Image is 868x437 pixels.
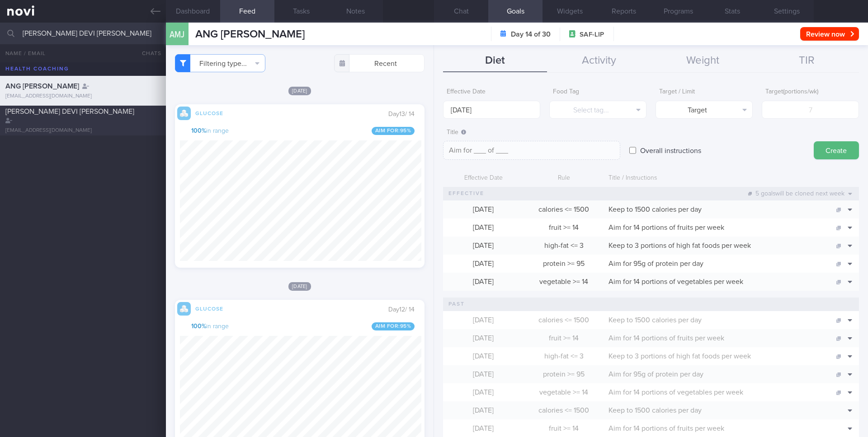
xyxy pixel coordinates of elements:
[524,273,604,291] div: vegetable >= 14
[800,27,859,41] button: Review now
[524,218,604,237] div: fruit >= 14
[609,278,743,285] span: Aim for 14 portions of vegetables per week
[5,108,134,115] span: [PERSON_NAME] DEVI [PERSON_NAME]
[636,141,706,159] label: Overall instructions
[814,141,859,159] button: Create
[549,101,646,119] button: Select tag...
[524,170,604,187] div: Rule
[443,50,547,72] button: Diet
[524,401,604,419] div: calories <= 1500
[609,407,702,414] span: Keep to 1500 calories per day
[524,365,604,383] div: protein >= 95
[130,44,166,62] button: Chats
[191,127,229,135] span: in range
[524,311,604,329] div: calories <= 1500
[511,30,551,39] strong: Day 14 of 30
[547,50,651,72] button: Activity
[609,425,724,432] span: Aim for 14 portions of fruits per week
[191,304,227,312] div: Glucose
[524,329,604,347] div: fruit >= 14
[524,255,604,273] div: protein >= 95
[447,88,537,96] label: Effective Date
[175,54,265,72] button: Filtering type...
[473,316,494,324] span: [DATE]
[443,101,540,119] input: Select...
[609,371,703,378] span: Aim for 95g of protein per day
[524,237,604,255] div: high-fat <= 3
[656,101,753,119] button: Target
[191,323,229,331] span: in range
[473,407,494,414] span: [DATE]
[5,127,160,134] div: [EMAIL_ADDRESS][DOMAIN_NAME]
[609,242,751,249] span: Keep to 3 portions of high fat foods per week
[651,50,755,72] button: Weight
[473,224,494,231] span: [DATE]
[473,260,494,267] span: [DATE]
[288,87,311,95] span: [DATE]
[473,371,494,378] span: [DATE]
[553,88,643,96] label: Food Tag
[191,323,206,330] strong: 100 %
[659,88,749,96] label: Target / Limit
[524,383,604,401] div: vegetable >= 14
[473,242,494,249] span: [DATE]
[473,206,494,213] span: [DATE]
[609,316,702,324] span: Keep to 1500 calories per day
[447,129,466,135] span: Title
[609,206,702,213] span: Keep to 1500 calories per day
[609,260,703,267] span: Aim for 95g of protein per day
[762,101,859,119] input: 7
[191,128,206,134] strong: 100 %
[443,170,524,187] div: Effective Date
[473,353,494,360] span: [DATE]
[5,83,79,90] span: ANG [PERSON_NAME]
[388,110,421,119] div: Day 13 / 14
[755,50,859,72] button: TIR
[388,305,421,314] div: Day 12 / 14
[580,30,604,39] span: SAF-LIP
[372,322,415,330] span: Aim for: 95 %
[524,200,604,218] div: calories <= 1500
[473,425,494,432] span: [DATE]
[473,278,494,285] span: [DATE]
[524,347,604,365] div: high-fat <= 3
[609,335,724,342] span: Aim for 14 portions of fruits per week
[191,109,227,116] div: Glucose
[473,335,494,342] span: [DATE]
[288,282,311,291] span: [DATE]
[604,170,827,187] div: Title / Instructions
[5,93,160,100] div: [EMAIL_ADDRESS][DOMAIN_NAME]
[609,389,743,396] span: Aim for 14 portions of vegetables per week
[744,187,857,200] div: 5 goals will be cloned next week
[195,29,305,40] span: ANG [PERSON_NAME]
[473,389,494,396] span: [DATE]
[164,17,191,52] div: AMJ
[372,127,415,135] span: Aim for: 95 %
[609,353,751,360] span: Keep to 3 portions of high fat foods per week
[609,224,724,231] span: Aim for 14 portions of fruits per week
[765,88,855,96] label: Target ( portions/wk )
